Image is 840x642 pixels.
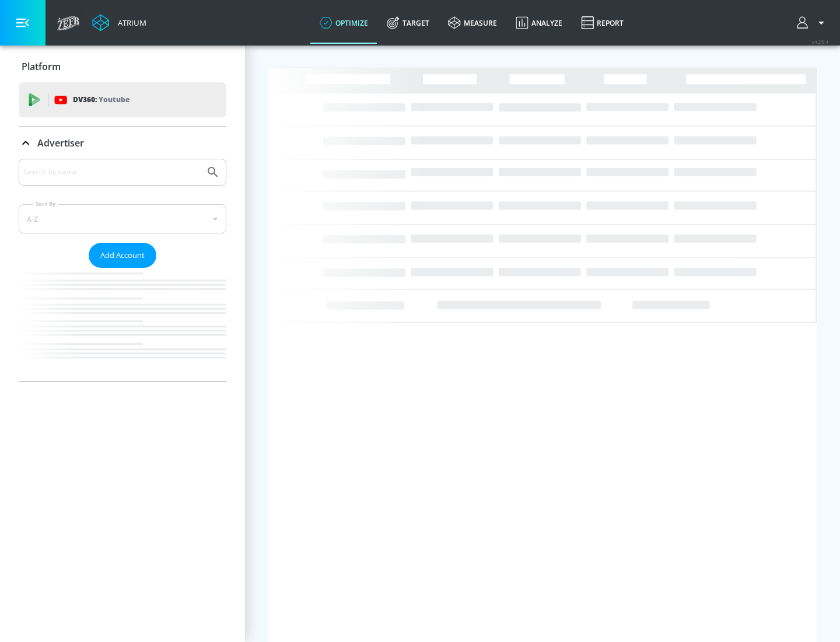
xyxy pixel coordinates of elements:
input: Search by name [23,165,200,180]
a: Atrium [92,14,146,32]
div: Platform [19,50,226,83]
a: optimize [310,2,377,44]
p: Youtube [99,93,129,106]
div: A-Z [19,204,226,233]
div: DV360: Youtube [19,82,226,117]
p: Advertiser [37,137,84,149]
div: Advertiser [19,127,226,159]
a: Analyze [506,2,572,44]
a: Report [572,2,633,44]
span: v 4.25.4 [812,39,828,45]
label: Sort By [33,200,58,208]
nav: list of Advertiser [19,268,226,381]
span: Add Account [100,249,145,262]
div: Atrium [113,18,146,28]
button: Add Account [89,243,156,268]
div: Advertiser [19,159,226,381]
p: Platform [22,60,61,73]
p: DV360: [73,93,129,106]
a: Target [377,2,439,44]
a: measure [439,2,506,44]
